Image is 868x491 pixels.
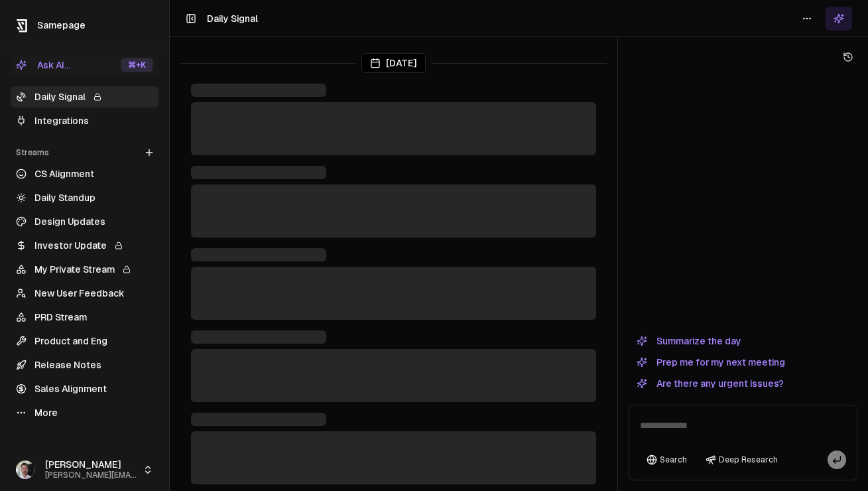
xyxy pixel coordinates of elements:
[11,454,158,486] button: [PERSON_NAME][PERSON_NAME][EMAIL_ADDRESS]
[11,402,158,423] a: More
[16,460,34,479] img: _image
[629,354,793,370] button: Prep me for my next meeting
[11,187,158,208] a: Daily Standup
[45,470,137,480] span: [PERSON_NAME][EMAIL_ADDRESS]
[11,211,158,232] a: Design Updates
[640,451,694,469] button: Search
[11,142,158,163] div: Streams
[16,58,70,72] div: Ask AI...
[361,53,426,73] div: [DATE]
[699,451,784,469] button: Deep Research
[11,110,158,131] a: Integrations
[629,376,792,391] button: Are there any urgent issues?
[207,12,258,25] h1: Daily Signal
[45,459,137,471] span: [PERSON_NAME]
[11,378,158,399] a: Sales Alignment
[11,330,158,352] a: Product and Eng
[629,333,749,349] button: Summarize the day
[37,20,86,31] span: Samepage
[11,54,158,76] button: Ask AI...⌘+K
[11,354,158,376] a: Release Notes
[11,259,158,280] a: My Private Stream
[11,86,158,107] a: Daily Signal
[11,163,158,184] a: CS Alignment
[11,307,158,328] a: PRD Stream
[11,283,158,304] a: New User Feedback
[121,58,153,72] div: ⌘ +K
[11,235,158,256] a: Investor Update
